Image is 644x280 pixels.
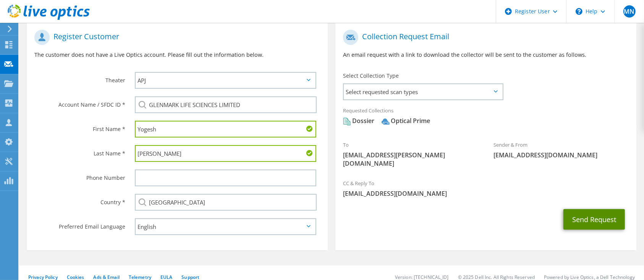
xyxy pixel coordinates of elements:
[343,117,374,125] div: Dossier
[34,121,125,133] label: First Name *
[576,8,583,15] svg: \n
[335,102,636,133] div: Requested Collections
[34,218,125,230] label: Preferred Email Language
[34,170,125,182] label: Phone Number
[343,51,629,59] p: An email request with a link to download the collector will be sent to the customer as follows.
[34,96,125,109] label: Account Name / SFDC ID *
[486,137,636,163] div: Sender & From
[34,30,316,45] h1: Register Customer
[344,84,502,99] span: Select requested scan types
[623,5,636,18] span: MN
[343,72,399,80] label: Select Collection Type
[34,145,125,157] label: Last Name *
[343,151,478,168] span: [EMAIL_ADDRESS][PERSON_NAME][DOMAIN_NAME]
[34,72,125,84] label: Theater
[382,117,430,125] div: Optical Prime
[34,51,320,59] p: The customer does not have a Live Optics account. Please fill out the information below.
[335,137,486,171] div: To
[343,30,625,45] h1: Collection Request Email
[343,189,629,198] span: [EMAIL_ADDRESS][DOMAIN_NAME]
[494,151,629,159] span: [EMAIL_ADDRESS][DOMAIN_NAME]
[335,175,636,202] div: CC & Reply To
[563,209,625,230] button: Send Request
[34,194,125,206] label: Country *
